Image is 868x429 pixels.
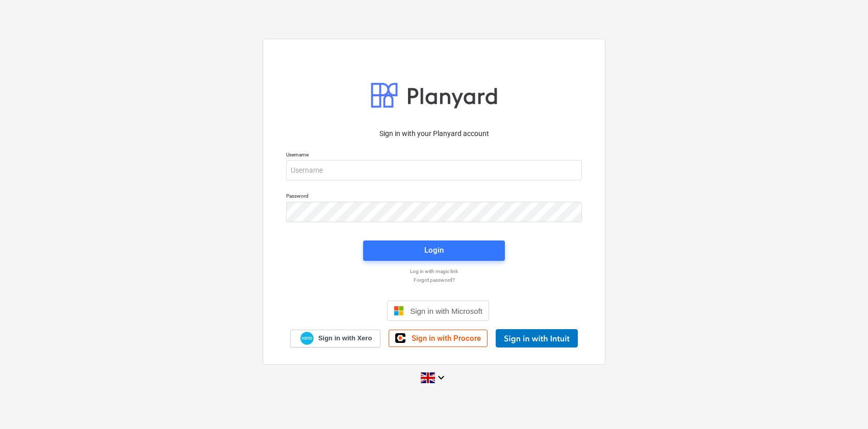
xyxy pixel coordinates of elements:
p: Username [286,151,582,160]
a: Forgot password? [281,277,587,283]
a: Sign in with Procore [389,330,488,347]
img: Microsoft logo [394,306,404,316]
span: Sign in with Xero [318,334,372,343]
span: Sign in with Procore [412,334,481,343]
div: Login [424,244,444,257]
p: Password [286,193,582,201]
img: Xero logo [300,332,314,345]
p: Sign in with your Planyard account [286,128,582,139]
a: Sign in with Xero [290,330,381,347]
i: keyboard_arrow_down [435,371,447,384]
span: Sign in with Microsoft [410,307,482,315]
a: Log in with magic link [281,268,587,275]
input: Username [286,160,582,180]
button: Login [363,240,505,261]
